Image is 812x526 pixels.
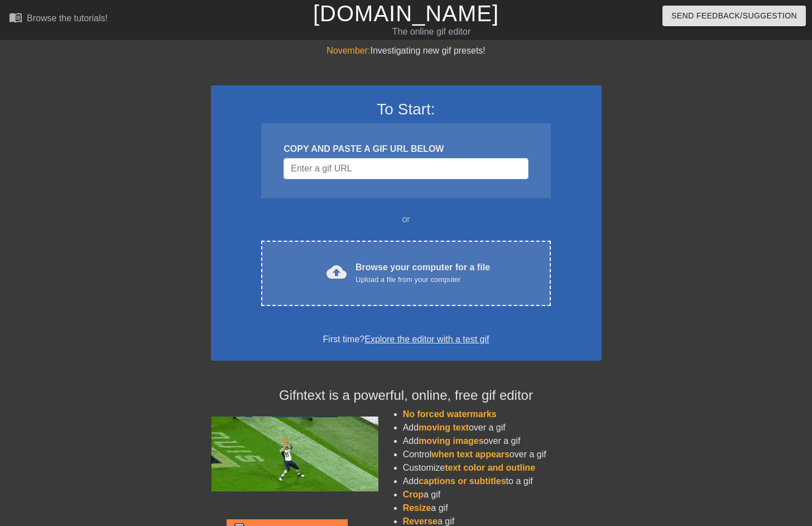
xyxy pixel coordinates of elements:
[431,450,510,459] span: when text appears
[225,333,587,346] div: First time?
[671,9,797,23] span: Send Feedback/Suggestion
[419,423,469,432] span: moving text
[225,100,587,119] h3: To Start:
[9,11,22,24] span: menu_book
[403,448,602,461] li: Control over a gif
[240,213,573,226] div: or
[326,46,370,55] span: November:
[313,1,499,26] a: [DOMAIN_NAME]
[27,13,108,23] div: Browse the tutorials!
[355,274,490,285] div: Upload a file from your computer
[403,488,602,501] li: a gif
[403,461,602,475] li: Customize
[403,409,497,419] span: No forced watermarks
[403,421,602,434] li: Add over a gif
[211,417,378,491] img: football_small.gif
[403,490,424,499] span: Crop
[403,517,438,526] span: Reverse
[419,476,506,486] span: captions or subtitles
[211,388,602,404] h4: Gifntext is a powerful, online, free gif editor
[326,262,347,282] span: cloud_upload
[403,503,431,513] span: Resize
[211,44,602,58] div: Investigating new gif presets!
[9,11,108,28] a: Browse the tutorials!
[445,463,535,472] span: text color and outline
[284,158,528,179] input: Username
[284,142,528,156] div: COPY AND PASTE A GIF URL BELOW
[403,475,602,488] li: Add to a gif
[662,6,806,26] button: Send Feedback/Suggestion
[419,436,483,446] span: moving images
[403,434,602,448] li: Add over a gif
[364,334,489,344] a: Explore the editor with a test gif
[355,261,490,285] div: Browse your computer for a file
[276,25,587,39] div: The online gif editor
[403,501,602,515] li: a gif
